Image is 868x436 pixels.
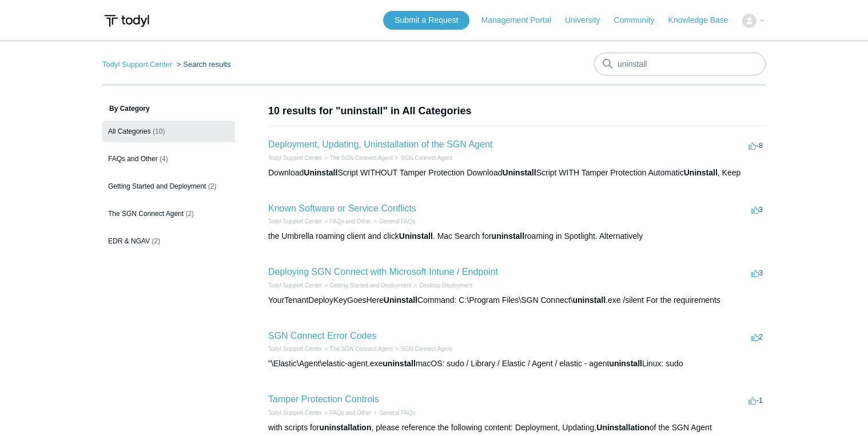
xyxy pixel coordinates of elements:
[268,103,766,119] h1: 10 results for "uninstall" in All Categories
[152,237,160,245] span: (2)
[322,217,371,226] li: FAQs and Other
[481,14,563,26] a: Management Portal
[153,127,165,135] span: (10)
[174,60,231,69] li: Search results
[399,231,433,241] em: Uninstall
[596,423,650,432] em: Uninstallation
[393,345,452,353] li: SGN Connect Agent
[304,168,337,177] em: Uninstall
[330,410,371,416] a: FAQs and Other
[684,168,718,177] em: Uninstall
[102,230,235,252] a: EDR & NGAV (2)
[492,231,525,241] em: uninstall
[401,155,452,161] a: SGN Connect Agent
[102,148,235,170] a: FAQs and Other (4)
[268,394,379,404] a: Tamper Protection Controls
[268,346,322,352] a: Todyl Support Center
[319,423,371,432] em: uninstallation
[108,127,151,135] span: All Categories
[268,410,322,416] a: Todyl Support Center
[322,154,393,162] li: The SGN Connect Agent
[609,359,642,368] em: uninstall
[751,333,763,341] span: 2
[268,409,322,417] li: Todyl Support Center
[268,422,766,434] div: with scripts for , please reference the following content: Deployment, Updating, of the SGN Agent
[268,267,498,277] a: Deploying SGN Connect with Microsoft Intune / Endpoint
[668,14,740,26] a: Knowledge Base
[322,345,393,353] li: The SGN Connect Agent
[185,210,194,218] span: (2)
[102,203,235,225] a: The SGN Connect Agent (2)
[268,203,416,213] a: Known Software or Service Conflicts
[102,103,235,114] h3: By Category
[268,282,322,289] a: Todyl Support Center
[268,294,766,306] div: YourTenantDeployKeyGoesHere Command: C:\Program Files\SGN Connect\ .exe /silent For the requirements
[420,282,473,289] a: Desktop Deployment
[330,218,371,225] a: FAQs and Other
[748,141,763,150] span: -8
[102,60,174,69] li: Todyl Support Center
[268,281,322,290] li: Todyl Support Center
[268,331,376,341] a: SGN Connect Error Codes
[108,182,206,190] span: Getting Started and Deployment
[383,359,416,368] em: uninstall
[573,295,606,305] em: uninstall
[412,281,473,290] li: Desktop Deployment
[160,155,168,163] span: (4)
[108,210,184,218] span: The SGN Connect Agent
[268,154,322,162] li: Todyl Support Center
[565,14,611,26] a: University
[401,346,452,352] a: SGN Connect Agent
[393,154,452,162] li: SGN Connect Agent
[268,155,322,161] a: Todyl Support Center
[379,410,415,416] a: General FAQs
[751,269,763,277] span: 3
[371,409,415,417] li: General FAQs
[108,155,158,163] span: FAQs and Other
[503,168,536,177] em: Uninstall
[268,167,766,179] div: Download Script WITHOUT Tamper Protection Download Script WITH Tamper Protection Automatic , Keep
[371,217,415,226] li: General FAQs
[268,217,322,226] li: Todyl Support Center
[384,295,417,305] em: Uninstall
[751,205,763,214] span: 3
[268,358,766,370] div: "\Elastic\Agent\elastic-agent.exe macOS: sudo / Library / Elastic / Agent / elastic - agent Linux...
[102,121,235,142] a: All Categories (10)
[268,139,492,149] a: Deployment, Updating, Uninstallation of the SGN Agent
[322,409,371,417] li: FAQs and Other
[379,218,415,225] a: General FAQs
[268,230,766,242] div: the Umbrella roaming client and click . Mac Search for roaming in Spotlight. Alternatively
[330,346,393,352] a: The SGN Connect Agent
[594,53,766,75] input: Search
[748,396,763,405] span: -1
[108,237,150,245] span: EDR & NGAV
[268,218,322,225] a: Todyl Support Center
[102,175,235,197] a: Getting Started and Deployment (2)
[102,10,151,31] img: Todyl Support Center Help Center home page
[102,60,172,69] a: Todyl Support Center
[268,345,322,353] li: Todyl Support Center
[322,281,412,290] li: Getting Started and Deployment
[330,282,412,289] a: Getting Started and Deployment
[383,11,469,30] a: Submit a Request
[208,182,217,190] span: (2)
[330,155,393,161] a: The SGN Connect Agent
[614,14,666,26] a: Community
